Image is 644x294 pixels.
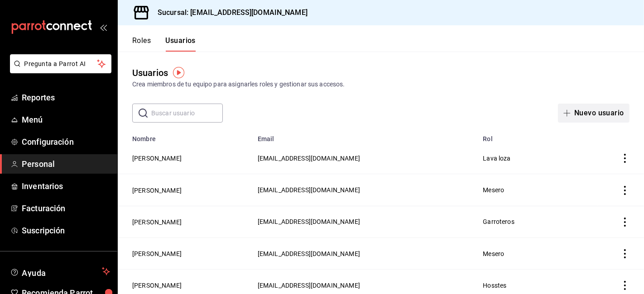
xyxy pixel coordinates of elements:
[258,155,360,162] span: [EMAIL_ADDRESS][DOMAIN_NAME]
[258,282,360,289] span: [EMAIL_ADDRESS][DOMAIN_NAME]
[132,281,182,290] button: [PERSON_NAME]
[483,155,510,162] span: Lava loza
[132,218,182,227] button: [PERSON_NAME]
[132,66,168,80] div: Usuarios
[132,249,182,258] button: [PERSON_NAME]
[22,202,110,214] span: Facturación
[483,250,504,257] span: Mesero
[620,281,630,290] button: actions
[173,67,184,78] img: Tooltip marker
[22,114,110,126] span: Menú
[477,130,598,142] th: Rol
[132,186,182,195] button: [PERSON_NAME]
[620,186,630,195] button: actions
[24,59,97,69] span: Pregunta a Parrot AI
[252,130,478,142] th: Email
[22,136,110,148] span: Configuración
[258,186,360,194] span: [EMAIL_ADDRESS][DOMAIN_NAME]
[100,24,107,31] button: open_drawer_menu
[558,104,630,123] button: Nuevo usuario
[165,36,196,52] button: Usuarios
[620,249,630,258] button: actions
[10,54,111,73] button: Pregunta a Parrot AI
[22,266,98,277] span: Ayuda
[22,91,110,104] span: Reportes
[258,250,360,257] span: [EMAIL_ADDRESS][DOMAIN_NAME]
[483,218,514,225] span: Garroteros
[22,224,110,237] span: Suscripción
[132,36,151,52] button: Roles
[258,218,360,225] span: [EMAIL_ADDRESS][DOMAIN_NAME]
[22,158,110,170] span: Personal
[483,186,504,194] span: Mesero
[132,80,630,89] div: Crea miembros de tu equipo para asignarles roles y gestionar sus accesos.
[150,7,308,18] h3: Sucursal: [EMAIL_ADDRESS][DOMAIN_NAME]
[118,130,252,142] th: Nombre
[132,36,196,52] div: navigation tabs
[132,154,182,163] button: [PERSON_NAME]
[6,66,111,75] a: Pregunta a Parrot AI
[620,154,630,163] button: actions
[483,282,506,289] span: Hosstes
[620,218,630,227] button: actions
[22,180,110,192] span: Inventarios
[151,104,223,122] input: Buscar usuario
